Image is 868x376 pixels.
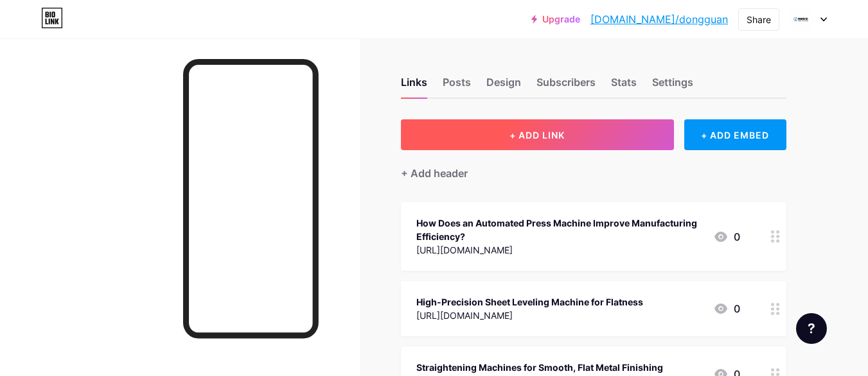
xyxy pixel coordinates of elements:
a: Upgrade [531,14,580,24]
div: Links [401,74,427,98]
img: Dongguan Lingyi Intelligent Machine [789,7,813,31]
a: [DOMAIN_NAME]/dongguan [590,12,728,27]
div: High-Precision Sheet Leveling Machine for Flatness [416,295,643,309]
div: Design [486,74,521,98]
button: + ADD LINK [401,119,674,150]
div: [URL][DOMAIN_NAME] [416,243,703,257]
div: Posts [443,74,471,98]
div: [URL][DOMAIN_NAME] [416,309,643,322]
span: + ADD LINK [509,130,565,141]
div: Settings [652,74,693,98]
div: Stats [611,74,637,98]
div: Straightening Machines for Smooth, Flat Metal Finishing [416,361,663,374]
div: Share [747,13,771,26]
div: Subscribers [536,74,596,98]
div: + ADD EMBED [684,119,786,150]
div: + Add header [401,166,468,181]
div: 0 [713,301,740,316]
div: How Does an Automated Press Machine Improve Manufacturing Efficiency? [416,216,703,243]
div: 0 [713,229,740,244]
